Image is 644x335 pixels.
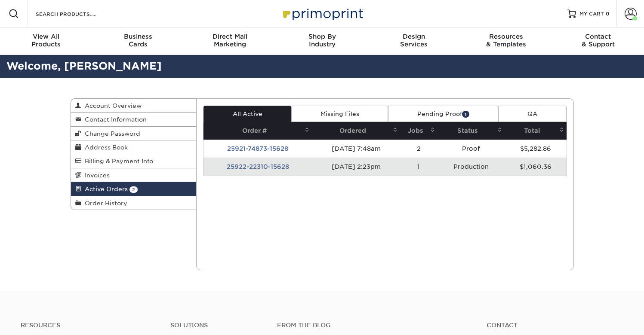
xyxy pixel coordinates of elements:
span: Account Overview [81,102,142,109]
a: Contact& Support [552,27,644,55]
span: 2 [129,186,138,193]
th: Total [505,122,567,140]
td: 25922-22310-15628 [203,158,312,176]
a: All Active [203,106,291,122]
a: QA [498,106,566,122]
span: Invoices [81,172,110,179]
a: Missing Files [291,106,388,122]
span: Business [92,33,184,40]
th: Status [438,122,505,140]
a: Direct MailMarketing [184,27,276,55]
td: $1,060.36 [505,158,567,176]
div: & Support [552,33,644,48]
th: Jobs [400,122,438,140]
span: Address Book [81,144,128,151]
a: Contact Information [71,113,197,126]
td: Production [438,158,505,176]
a: Account Overview [71,99,197,113]
a: Pending Proof1 [388,106,498,122]
div: & Templates [460,33,552,48]
span: Shop By [276,33,368,40]
div: Industry [276,33,368,48]
span: Contact Information [81,116,147,123]
span: 1 [462,111,469,117]
img: Primoprint [279,4,365,23]
th: Order # [203,122,312,140]
h4: Resources [21,322,157,329]
span: Order History [81,200,127,207]
div: Cards [92,33,184,48]
a: DesignServices [368,27,460,55]
td: 1 [400,158,438,176]
th: Ordered [312,122,400,140]
span: Change Password [81,130,140,137]
span: 0 [606,11,610,17]
a: Change Password [71,127,197,140]
a: Billing & Payment Info [71,154,197,168]
span: MY CART [579,10,604,18]
span: Contact [552,33,644,40]
td: 2 [400,140,438,158]
span: Design [368,33,460,40]
td: [DATE] 7:48am [312,140,400,158]
div: Marketing [184,33,276,48]
a: Invoices [71,168,197,182]
input: SEARCH PRODUCTS..... [35,9,119,19]
a: Contact [487,322,623,329]
td: Proof [438,140,505,158]
a: Resources& Templates [460,27,552,55]
h4: Solutions [170,322,264,329]
span: Direct Mail [184,33,276,40]
span: Resources [460,33,552,40]
a: Shop ByIndustry [276,27,368,55]
h4: From the Blog [277,322,463,329]
a: BusinessCards [92,27,184,55]
td: [DATE] 2:23pm [312,158,400,176]
span: Active Orders [81,186,128,192]
div: Services [368,33,460,48]
a: Order History [71,196,197,210]
a: Address Book [71,140,197,154]
td: $5,282.86 [505,140,567,158]
a: Active Orders 2 [71,182,197,196]
span: Billing & Payment Info [81,158,153,164]
td: 25921-74873-15628 [203,140,312,158]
